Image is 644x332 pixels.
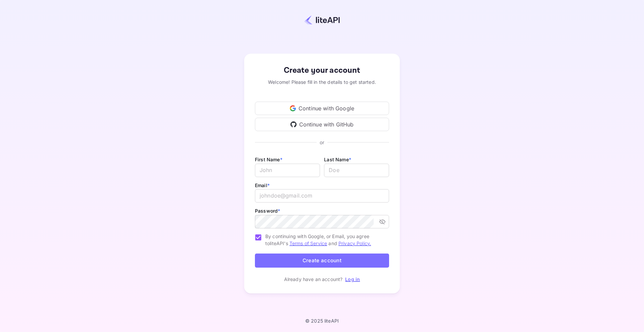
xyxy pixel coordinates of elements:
[305,318,339,324] p: © 2025 liteAPI
[289,240,327,246] a: Terms of Service
[255,102,389,115] div: Continue with Google
[255,64,389,76] div: Create your account
[304,15,340,25] img: liteapi
[255,182,270,188] label: Email
[376,216,388,228] button: toggle password visibility
[255,254,389,268] button: Create account
[255,157,282,162] label: First Name
[338,240,371,246] a: Privacy Policy.
[255,189,389,203] input: johndoe@gmail.com
[265,233,384,247] span: By continuing with Google, or Email, you agree to liteAPI's and
[255,78,389,86] div: Welcome! Please fill in the details to get started.
[345,276,360,282] a: Log in
[255,118,389,131] div: Continue with GitHub
[284,276,343,283] p: Already have an account?
[255,164,320,177] input: John
[255,208,280,214] label: Password
[324,157,351,162] label: Last Name
[324,164,389,177] input: Doe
